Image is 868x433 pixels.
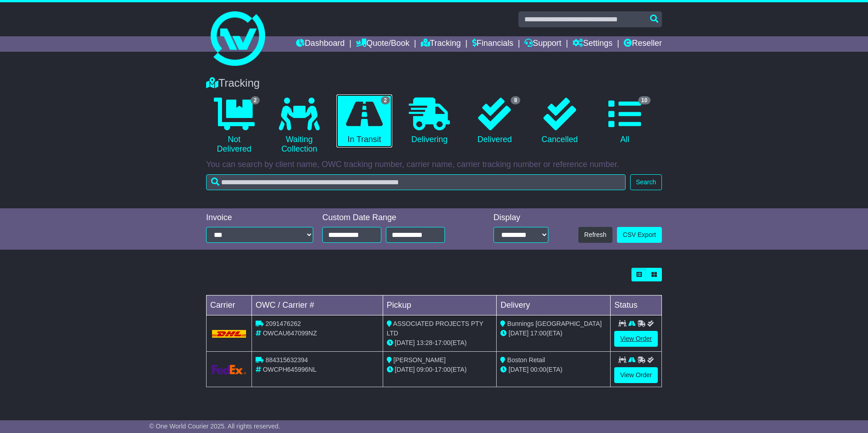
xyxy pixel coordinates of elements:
p: You can search by client name, OWC tracking number, carrier name, carrier tracking number or refe... [206,160,662,170]
a: Dashboard [296,36,345,52]
div: Custom Date Range [322,213,468,223]
a: Quote/Book [356,36,409,52]
a: Cancelled [532,94,587,148]
a: Settings [572,36,612,52]
div: Tracking [202,77,666,90]
a: 2 In Transit [336,94,392,148]
span: Boston Retail [507,356,545,364]
a: 2 Not Delivered [206,94,262,157]
span: 17:00 [434,339,450,346]
a: 10 All [597,94,653,148]
span: [DATE] [508,330,528,337]
span: 13:28 [417,339,433,346]
span: 884315632394 [266,356,308,364]
td: Status [611,295,662,315]
div: - (ETA) [387,338,493,348]
a: 8 Delivered [467,94,523,148]
a: Waiting Collection [271,94,327,157]
span: 00:00 [530,366,546,373]
td: Carrier [207,295,252,315]
span: ASSOCIATED PROJECTS PTY LTD [387,320,483,337]
div: Display [493,213,548,223]
a: View Order [614,331,658,347]
span: [DATE] [508,366,528,373]
a: Reseller [624,36,662,52]
span: Bunnings [GEOGRAPHIC_DATA] [507,320,602,327]
span: 2091476262 [266,320,301,327]
span: 09:00 [417,366,433,373]
span: OWCPH645996NL [263,366,316,373]
span: [DATE] [395,339,415,346]
span: [PERSON_NAME] [394,356,446,364]
a: CSV Export [617,227,662,243]
a: Delivering [401,94,457,148]
div: (ETA) [500,329,607,338]
a: Financials [472,36,513,52]
span: 10 [638,96,651,104]
div: (ETA) [500,365,607,374]
td: Delivery [497,295,611,315]
a: View Order [614,367,658,383]
span: 17:00 [434,366,450,373]
span: [DATE] [395,366,415,373]
a: Support [524,36,561,52]
span: OWCAU647099NZ [263,330,317,337]
img: DHL.png [212,330,246,337]
button: Refresh [578,227,612,243]
div: Invoice [206,213,313,223]
span: 17:00 [530,330,546,337]
span: 2 [251,96,260,104]
button: Search [630,174,662,190]
td: OWC / Carrier # [252,295,383,315]
span: 8 [511,96,520,104]
a: Tracking [421,36,461,52]
div: - (ETA) [387,365,493,374]
span: © One World Courier 2025. All rights reserved. [149,423,281,430]
td: Pickup [383,295,497,315]
img: GetCarrierServiceLogo [212,365,246,374]
span: 2 [381,96,390,104]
